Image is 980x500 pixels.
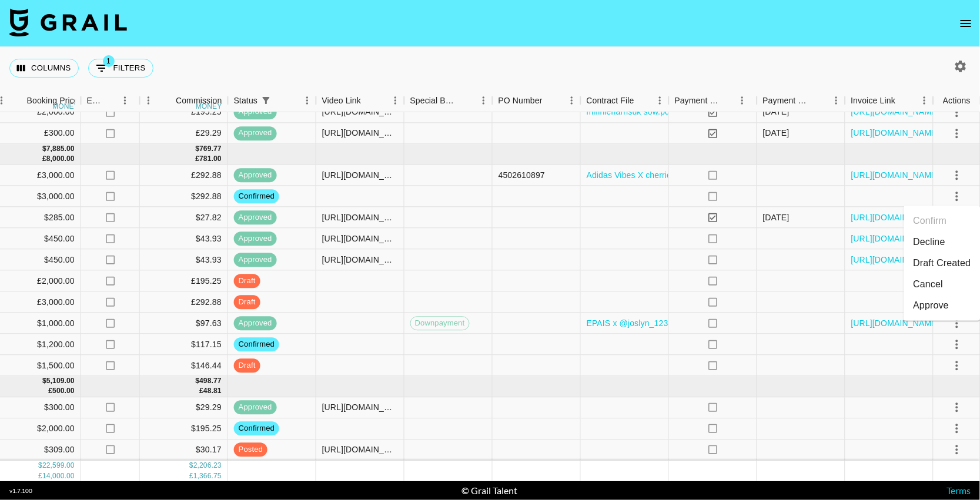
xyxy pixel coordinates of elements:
[140,397,228,418] div: $29.29
[234,254,277,266] span: approved
[189,461,193,471] div: $
[947,398,967,418] button: select merge strategy
[947,355,967,375] button: select merge strategy
[234,423,279,434] span: confirmed
[81,89,140,112] div: Expenses: Remove Commission?
[543,92,559,109] button: Sort
[140,250,228,271] div: $43.93
[9,59,79,78] button: Select columns
[140,92,158,109] button: Menu
[947,313,967,333] button: select merge strategy
[234,444,267,455] span: posted
[140,271,228,292] div: £195.25
[9,8,127,36] img: Grail Talent
[87,89,103,112] div: Expenses: Remove Commission?
[140,418,228,439] div: $195.25
[234,402,277,413] span: approved
[257,92,274,109] div: 1 active filter
[234,212,277,223] span: approved
[757,89,845,112] div: Payment Sent Date
[587,106,673,118] a: minnieharrisuk sow.pdf
[828,92,845,109] button: Menu
[159,92,176,109] button: Sort
[42,377,46,387] div: $
[322,169,398,181] div: https://www.tiktok.com/@cherriecherry_/video/7538850351185759510?is_from_webapp=1&sender_device=p...
[193,461,222,471] div: 2,206.23
[199,387,203,397] div: £
[851,212,940,223] a: [URL][DOMAIN_NAME]
[587,317,842,329] a: EPAIS x @joslyn_12345678910_Paid Partnership Agreement (1).pdf
[634,92,651,109] button: Sort
[916,92,934,109] button: Menu
[140,186,228,207] div: $292.88
[411,318,469,329] span: Downpayment
[461,485,517,496] div: © Grail Talent
[196,145,200,155] div: $
[42,471,75,481] div: 14,000.00
[763,106,790,118] div: 22/07/2025
[42,155,46,165] div: £
[46,145,75,155] div: 7,885.00
[11,92,27,109] button: Sort
[322,212,398,223] div: https://www.tiktok.com/@maduckss/video/7535134528151604536?is_from_webapp=1&sender_device=pc&web_...
[493,89,581,112] div: PO Number
[947,186,967,206] button: select merge strategy
[140,355,228,377] div: $146.44
[234,360,260,371] span: draft
[103,55,115,67] span: 1
[140,165,228,186] div: £292.88
[140,102,228,123] div: £195.25
[954,12,978,35] button: open drawer
[234,297,260,308] span: draft
[499,169,545,181] div: 4502610897
[199,377,222,387] div: 498.77
[42,461,75,471] div: 22,599.00
[734,92,751,109] button: Menu
[140,123,228,145] div: £29.29
[199,155,222,165] div: 781.00
[322,127,398,139] div: https://www.tiktok.com/@cherriecherry_/video/7531080319017979158?is_from_webapp=1&sender_device=p...
[196,155,200,165] div: £
[811,92,828,109] button: Sort
[499,89,543,112] div: PO Number
[46,155,75,165] div: 8,000.00
[234,276,260,287] span: draft
[299,92,316,109] button: Menu
[763,212,790,223] div: 06/08/2025
[234,89,258,112] div: Status
[176,89,222,112] div: Commission
[316,89,404,112] div: Video Link
[116,92,134,109] button: Menu
[27,89,79,112] div: Booking Price
[851,127,940,139] a: [URL][DOMAIN_NAME]
[459,92,475,109] button: Sort
[947,165,967,185] button: select merge strategy
[947,102,967,122] button: select merge strategy
[947,419,967,439] button: select merge strategy
[947,334,967,354] button: select merge strategy
[140,229,228,250] div: $43.93
[361,92,377,109] button: Sort
[234,318,277,329] span: approved
[322,89,362,112] div: Video Link
[234,233,277,244] span: approved
[140,207,228,229] div: $27.82
[947,440,967,460] button: select merge strategy
[140,334,228,355] div: $117.15
[410,89,459,112] div: Special Booking Type
[234,107,277,118] span: approved
[234,339,279,350] span: confirmed
[274,92,290,109] button: Sort
[193,471,222,481] div: 1,366.75
[581,89,669,112] div: Contract File
[387,92,404,109] button: Menu
[845,89,934,112] div: Invoice Link
[669,89,757,112] div: Payment Sent
[763,89,811,112] div: Payment Sent Date
[943,89,971,112] div: Actions
[203,387,222,397] div: 48.81
[228,89,316,112] div: Status
[140,292,228,313] div: £292.88
[946,485,971,496] a: Terms
[895,92,912,109] button: Sort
